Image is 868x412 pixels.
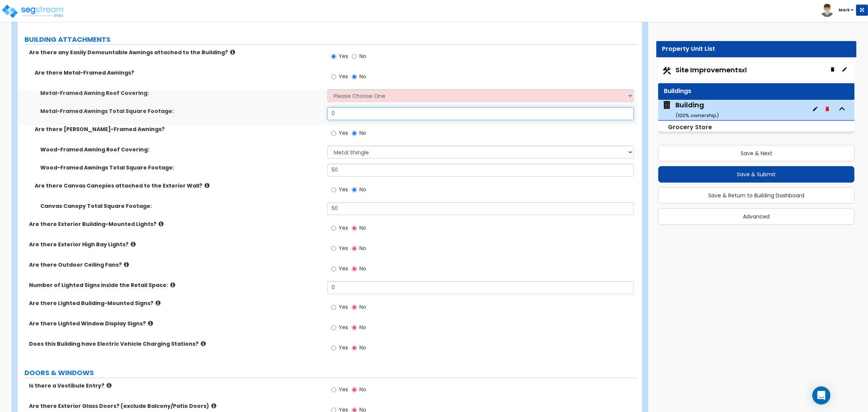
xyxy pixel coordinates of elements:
label: Number of Lighted Signs inside the Retail Space: [29,281,322,289]
span: Yes [339,303,348,311]
span: No [359,186,366,193]
label: DOORS & WINDOWS [24,368,637,378]
img: logo_pro_r.png [1,4,65,19]
i: click for more info! [148,320,153,326]
input: Yes [331,244,336,253]
label: Are there Metal-Framed Awnings? [35,69,322,76]
label: Are there Outdoor Ceiling Fans? [29,261,322,269]
label: Is there a Vestibule Entry? [29,382,322,389]
label: Are there [PERSON_NAME]-Framed Awnings? [35,125,322,133]
input: No [352,224,357,232]
label: Canvas Canopy Total Square Footage: [40,202,322,210]
span: No [359,386,366,393]
div: Buildings [664,87,849,96]
label: Wood-Framed Awnings Total Square Footage: [40,164,322,171]
input: Yes [331,129,336,137]
span: No [359,344,366,351]
input: No [352,244,357,253]
span: Yes [339,52,348,60]
input: No [352,344,357,352]
label: Are there Exterior Glass Doors? (exclude Balcony/Patio Doors) [29,402,322,410]
input: No [352,73,357,81]
button: Advanced [658,208,854,225]
input: No [352,265,357,273]
span: Yes [339,323,348,331]
img: building.svg [662,100,672,110]
label: Are there Exterior Building-Mounted Lights? [29,220,322,228]
label: Metal-Framed Awnings Total Square Footage: [40,107,322,115]
i: click for more info! [230,49,235,55]
img: Construction.png [662,66,672,76]
button: Save & Next [658,145,854,162]
input: No [352,52,357,61]
span: No [359,129,366,137]
small: Grocery Store [668,123,712,131]
span: Yes [339,186,348,193]
span: No [359,224,366,232]
i: click for more info! [159,221,164,227]
input: No [352,323,357,332]
span: Yes [339,129,348,137]
i: click for more info! [107,383,112,388]
input: Yes [331,265,336,273]
input: Yes [331,73,336,81]
input: No [352,386,357,394]
small: x1 [742,66,747,74]
label: Are there Lighted Window Display Signs? [29,320,322,327]
img: avatar.png [821,4,834,17]
button: Save & Return to Building Dashboard [658,187,854,204]
button: Save & Submit [658,166,854,183]
label: Metal-Framed Awning Roof Covering: [40,89,322,97]
input: Yes [331,224,336,232]
div: Open Intercom Messenger [812,386,830,404]
label: BUILDING ATTACHMENTS [24,35,637,44]
small: ( 100 % ownership) [675,112,719,119]
input: Yes [331,303,336,311]
span: No [359,323,366,331]
b: Mark [839,7,850,13]
input: No [352,186,357,194]
input: No [352,303,357,311]
i: click for more info! [131,241,136,247]
span: No [359,244,366,252]
span: No [359,265,366,272]
input: No [352,129,357,137]
span: Building [662,100,719,119]
span: Site Improvements [675,65,747,75]
label: Are there any Easily Demountable Awnings attached to the Building? [29,49,322,56]
span: No [359,52,366,60]
input: Yes [331,52,336,61]
span: Yes [339,73,348,80]
input: Yes [331,323,336,332]
i: click for more info! [156,300,160,306]
span: Yes [339,265,348,272]
label: Are there Canvas Canopies attached to the Exterior Wall? [35,182,322,189]
span: Yes [339,386,348,393]
i: click for more info! [124,262,129,267]
label: Are there Exterior High Bay Lights? [29,241,322,248]
span: No [359,303,366,311]
i: click for more info! [205,183,209,188]
label: Are there Lighted Building-Mounted Signs? [29,299,322,307]
span: No [359,73,366,80]
label: Does this Building have Electric Vehicle Charging Stations? [29,340,322,348]
i: click for more info! [201,341,206,346]
span: Yes [339,224,348,232]
input: Yes [331,344,336,352]
input: Yes [331,186,336,194]
span: Yes [339,344,348,351]
span: Yes [339,244,348,252]
div: Building [675,100,719,119]
i: click for more info! [211,403,216,409]
input: Yes [331,386,336,394]
label: Wood-Framed Awning Roof Covering: [40,146,322,153]
div: Property Unit List [662,45,851,53]
i: click for more info! [170,282,175,288]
